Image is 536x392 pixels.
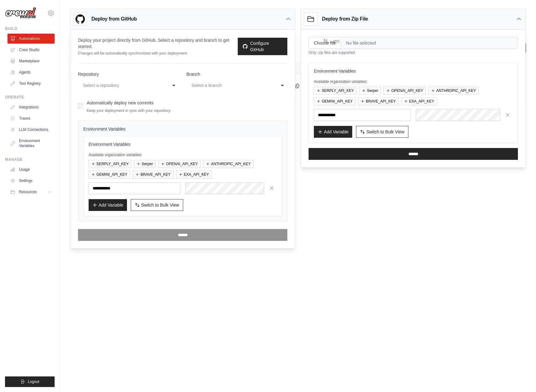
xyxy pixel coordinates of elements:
[7,176,55,186] a: Settings
[141,202,179,208] span: Switch to Bulk View
[176,170,212,179] button: EXA_API_KEY
[7,102,55,112] a: Integrations
[7,187,55,197] button: Resources
[7,136,55,151] a: Environment Variables
[238,38,287,55] a: Configure GitHub
[78,71,179,77] label: Repository
[7,165,55,174] a: Usage
[83,126,282,132] h4: Environment Variables
[7,67,55,77] a: Agents
[70,61,171,74] th: Crew
[7,45,55,55] a: Crew Studio
[89,152,277,157] p: Available organization variables:
[83,82,162,89] div: Select a repository
[341,37,518,49] span: No file selected
[358,97,399,105] button: BRAVE_API_KEY
[70,35,209,43] h2: Automations Live
[87,100,153,105] label: Automatically deploy new commits
[428,87,479,95] button: ANTHROPIC_API_KEY
[158,160,201,168] button: OPENAI_API_KEY
[7,34,55,44] a: Automations
[87,108,170,113] p: Keep your deployment in sync with your repository
[74,13,86,25] img: GitHub Logo
[7,79,55,88] a: Tool Registry
[5,26,55,31] div: Build
[134,160,156,168] button: Serper
[89,141,277,147] h3: Environment Variables
[91,15,137,23] h3: Deploy from GitHub
[314,68,513,74] h3: Environment Variables
[70,43,209,50] p: Manage and monitor your active crew automations from this dashboard.
[7,113,55,123] a: Traces
[309,50,518,55] p: Only .zip files are supported
[322,15,368,23] h3: Deploy from Zip File
[89,170,130,179] button: GEMINI_API_KEY
[133,170,173,179] button: BRAVE_API_KEY
[5,157,55,162] div: Manage
[7,56,55,66] a: Marketplace
[366,129,404,135] span: Switch to Bulk View
[89,199,127,211] button: Add Variable
[314,126,352,138] button: Add Variable
[7,125,55,135] a: LLM Connections
[192,82,270,89] div: Select a branch
[187,71,288,77] label: Branch
[28,379,39,384] span: Logout
[19,189,37,194] span: Resources
[383,87,426,95] button: OPENAI_API_KEY
[314,79,513,84] p: Available organization variables:
[309,37,341,49] input: Choose file
[401,97,437,105] button: EXA_API_KEY
[314,87,357,95] button: SERPLY_API_KEY
[5,376,55,387] button: Logout
[359,87,381,95] button: Serper
[203,160,253,168] button: ANTHROPIC_API_KEY
[89,160,131,168] button: SERPLY_API_KEY
[314,97,355,105] button: GEMINI_API_KEY
[78,37,238,50] p: Deploy your project directly from GitHub. Select a repository and branch to get started.
[274,61,319,74] th: URL
[5,7,36,19] img: Logo
[131,199,183,211] button: Switch to Bulk View
[5,95,55,100] div: Operate
[356,126,408,138] button: Switch to Bulk View
[78,51,238,56] p: Changes will be automatically synchronized with your deployment.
